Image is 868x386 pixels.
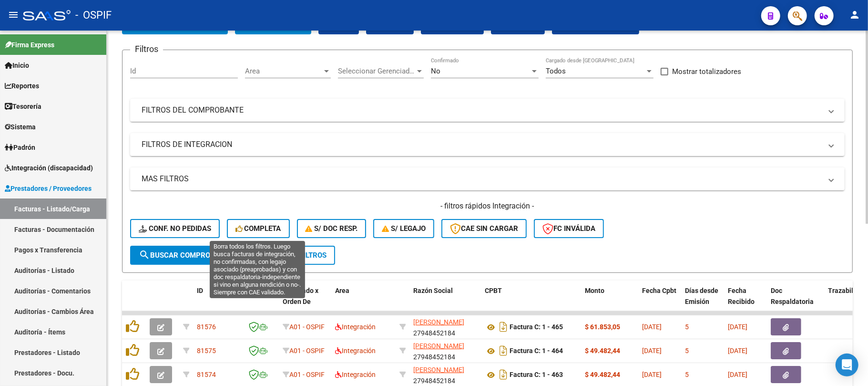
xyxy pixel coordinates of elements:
[193,281,241,323] datatable-header-cell: ID
[585,347,620,355] strong: $ 49.482,44
[497,367,510,382] i: Descargar documento
[227,219,290,238] button: Completa
[142,139,822,150] mat-panel-title: FILTROS DE INTEGRACION
[510,371,563,379] strong: Factura C: 1 - 463
[642,287,676,294] span: Fecha Cpbt
[139,251,233,260] span: Buscar Comprobante
[681,281,724,323] datatable-header-cell: Días desde Emisión
[642,347,662,355] span: [DATE]
[335,323,376,331] span: Integración
[139,249,150,261] mat-icon: search
[534,219,604,238] button: FC Inválida
[481,281,581,323] datatable-header-cell: CPBT
[642,323,662,331] span: [DATE]
[828,287,867,294] span: Trazabilidad
[5,40,54,50] span: Firma Express
[849,9,860,21] mat-icon: person
[685,287,718,305] span: Días desde Emisión
[130,133,845,156] mat-expansion-panel-header: FILTROS DE INTEGRACION
[685,371,689,378] span: 5
[836,354,858,376] div: Open Intercom Messenger
[585,371,620,378] strong: $ 49.482,44
[142,105,822,115] mat-panel-title: FILTROS DEL COMPROBANTE
[142,174,822,184] mat-panel-title: MAS FILTROS
[413,317,477,337] div: 27948452184
[283,287,318,305] span: Facturado x Orden De
[306,224,358,233] span: S/ Doc Resp.
[130,167,845,190] mat-expansion-panel-header: MAS FILTROS
[130,99,845,122] mat-expansion-panel-header: FILTROS DEL COMPROBANTE
[497,319,510,334] i: Descargar documento
[5,183,92,194] span: Prestadores / Proveedores
[413,366,464,374] span: [PERSON_NAME]
[546,67,566,75] span: Todos
[279,281,331,323] datatable-header-cell: Facturado x Orden De
[638,281,681,323] datatable-header-cell: Fecha Cpbt
[728,287,755,305] span: Fecha Recibido
[672,66,741,77] span: Mostrar totalizadores
[450,224,518,233] span: CAE SIN CARGAR
[8,9,19,21] mat-icon: menu
[289,347,325,355] span: A01 - OSPIF
[542,224,595,233] span: FC Inválida
[245,287,257,294] span: CAE
[413,365,477,385] div: 27948452184
[685,323,689,331] span: 5
[289,323,325,331] span: A01 - OSPIF
[585,287,604,294] span: Monto
[258,249,269,261] mat-icon: delete
[728,371,747,378] span: [DATE]
[724,281,767,323] datatable-header-cell: Fecha Recibido
[728,323,747,331] span: [DATE]
[485,287,502,294] span: CPBT
[382,224,426,233] span: S/ legajo
[235,224,281,233] span: Completa
[130,219,220,238] button: Conf. no pedidas
[5,163,93,173] span: Integración (discapacidad)
[585,323,620,331] strong: $ 61.853,05
[5,60,29,71] span: Inicio
[249,246,335,265] button: Borrar Filtros
[241,281,279,323] datatable-header-cell: CAE
[197,287,203,294] span: ID
[413,318,464,326] span: [PERSON_NAME]
[767,281,824,323] datatable-header-cell: Doc Respaldatoria
[335,347,376,355] span: Integración
[642,371,662,378] span: [DATE]
[5,81,39,91] span: Reportes
[771,287,814,305] span: Doc Respaldatoria
[685,347,689,355] span: 5
[409,281,481,323] datatable-header-cell: Razón Social
[75,5,112,26] span: - OSPIF
[197,371,216,378] span: 81574
[331,281,396,323] datatable-header-cell: Area
[497,343,510,358] i: Descargar documento
[130,246,242,265] button: Buscar Comprobante
[338,67,415,75] span: Seleccionar Gerenciador
[441,219,527,238] button: CAE SIN CARGAR
[5,142,35,153] span: Padrón
[197,323,216,331] span: 81576
[258,251,327,260] span: Borrar Filtros
[130,42,163,56] h3: Filtros
[728,347,747,355] span: [DATE]
[5,101,41,112] span: Tesorería
[335,287,349,294] span: Area
[373,219,434,238] button: S/ legajo
[413,342,464,350] span: [PERSON_NAME]
[5,122,36,132] span: Sistema
[289,371,325,378] span: A01 - OSPIF
[581,281,638,323] datatable-header-cell: Monto
[510,323,563,331] strong: Factura C: 1 - 465
[413,287,453,294] span: Razón Social
[413,341,477,361] div: 27948452184
[297,219,367,238] button: S/ Doc Resp.
[197,347,216,355] span: 81575
[245,67,322,75] span: Area
[431,67,440,75] span: No
[510,347,563,355] strong: Factura C: 1 - 464
[139,224,211,233] span: Conf. no pedidas
[335,371,376,378] span: Integración
[130,201,845,211] h4: - filtros rápidos Integración -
